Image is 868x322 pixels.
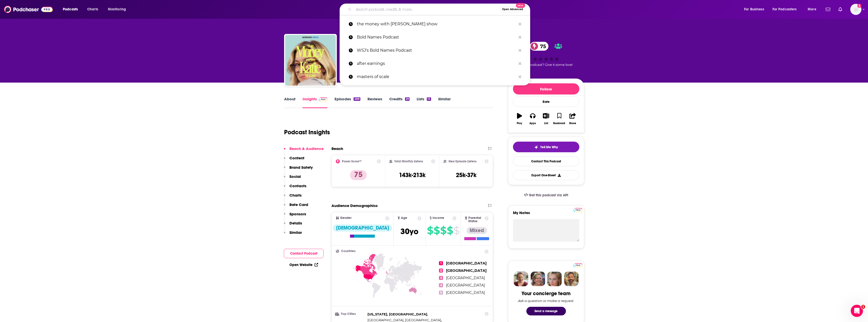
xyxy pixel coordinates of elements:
p: Brand Safety [289,165,313,170]
span: 5 [439,291,443,295]
div: 288 [354,97,360,101]
div: Bookmark [553,122,565,125]
span: [GEOGRAPHIC_DATA] [446,290,485,295]
img: The Money with Katie Show [285,35,336,86]
img: Jules Profile [547,272,562,286]
p: Social [289,174,301,179]
h1: Podcast Insights [284,128,330,136]
img: tell me why sparkle [534,145,538,149]
a: after earnings [340,57,530,70]
button: Rate Card [284,202,308,212]
h3: 25k-37k [456,171,476,179]
p: masters of scale [357,70,516,83]
div: 75Good podcast? Give it some love! [508,39,584,70]
a: Lists13 [417,97,431,108]
button: Play [513,110,526,128]
h3: 143k-213k [399,171,426,179]
span: New [516,3,525,8]
img: Sydney Profile [514,272,528,286]
a: WSJ's Bold Names Podcast [340,44,530,57]
a: Credits29 [389,97,410,108]
button: Follow [513,83,579,94]
p: Content [289,156,304,160]
p: Rate Card [289,202,308,207]
div: Your concierge team [522,290,570,297]
button: Contact Podcast [284,249,324,258]
button: Sponsors [284,212,306,221]
p: WSJ's Bold Names Podcast [357,44,516,57]
p: Bold Names Podcast [357,31,516,44]
span: Open Advanced [502,8,523,11]
span: More [808,6,816,13]
span: $ [434,226,440,235]
svg: Add a profile image [857,4,861,8]
img: User Profile [850,4,861,15]
button: Content [284,156,304,165]
a: About [284,97,296,108]
div: 13 [427,97,431,101]
span: 75 [535,42,548,51]
button: Contacts [284,183,306,193]
span: Logged in as rpearson [850,4,861,15]
span: 3 [439,276,443,280]
p: Details [289,221,302,225]
input: Search podcasts, credits, & more... [354,5,500,13]
a: Contact This Podcast [513,156,579,166]
span: 1 [861,305,865,309]
img: Podchaser - Follow, Share and Rate Podcasts [4,5,53,14]
span: Gender [340,216,352,220]
span: [US_STATE], [GEOGRAPHIC_DATA] [367,312,427,316]
div: Apps [529,122,536,125]
span: 4 [439,283,443,287]
button: Share [566,110,579,128]
button: Charts [284,193,302,202]
span: $ [427,226,433,235]
button: Similar [284,230,302,239]
div: Play [517,122,522,125]
span: , [367,311,428,317]
span: $ [440,226,446,235]
a: Pro website [574,207,582,212]
button: Open AdvancedNew [500,6,525,12]
button: Reach & Audience [284,146,324,156]
div: List [544,122,548,125]
span: [GEOGRAPHIC_DATA] [446,283,485,288]
div: 29 [405,97,410,101]
a: Show notifications dropdown [824,5,832,14]
h2: New Episode Listens [449,160,476,163]
button: open menu [59,5,84,13]
div: [DEMOGRAPHIC_DATA] [333,224,392,232]
div: Mixed [467,227,487,234]
div: Rate [513,97,579,107]
p: Sponsors [289,212,306,216]
span: For Business [744,6,764,13]
a: Charts [84,5,101,13]
img: Barbara Profile [530,272,545,286]
button: Apps [526,110,539,128]
span: Tell Me Why [540,145,558,149]
p: Similar [289,230,302,235]
span: $ [453,226,459,235]
span: Countries [341,250,356,253]
div: Ask a question or make a request. [518,299,574,303]
a: Open Website [289,263,318,267]
a: Show notifications dropdown [836,5,844,14]
div: Search podcasts, credits, & more... [344,4,535,15]
span: [GEOGRAPHIC_DATA], [GEOGRAPHIC_DATA] [367,318,441,322]
p: the money with katie show [357,17,516,31]
button: Bookmark [553,110,566,128]
button: Show profile menu [850,4,861,15]
span: Parental Status [468,216,484,223]
img: Podchaser Pro [574,208,582,212]
p: 75 [350,170,367,180]
button: Export One-Sheet [513,170,579,180]
p: Reach & Audience [289,146,324,151]
button: Details [284,221,302,230]
h2: Power Score™ [342,160,362,163]
p: after earnings [357,57,516,70]
span: 1 [439,261,443,265]
span: [GEOGRAPHIC_DATA] [446,261,487,266]
div: Share [569,122,576,125]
